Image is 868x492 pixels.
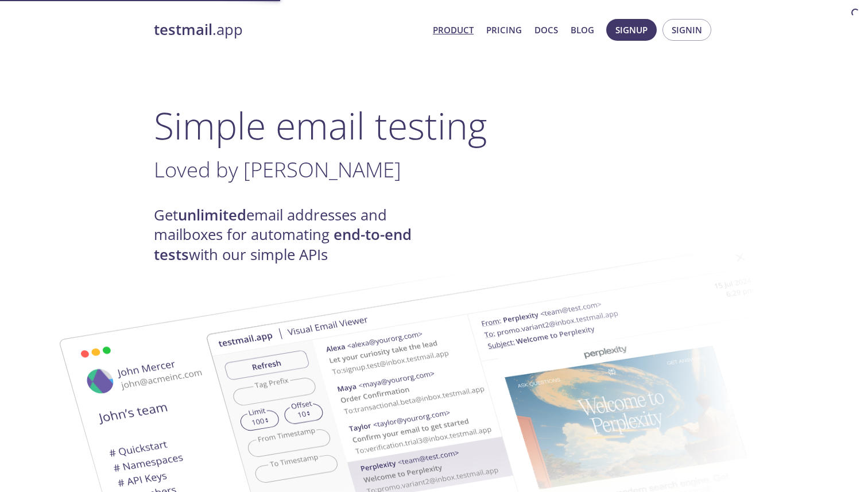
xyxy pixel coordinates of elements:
[486,22,522,37] a: Pricing
[662,19,711,41] button: Signin
[154,20,424,40] a: testmail.app
[154,224,412,264] strong: end-to-end tests
[571,22,594,37] a: Blog
[433,22,474,37] a: Product
[615,22,648,37] span: Signup
[672,22,702,37] span: Signin
[154,206,434,265] h4: Get email addresses and mailboxes for automating with our simple APIs
[154,103,714,148] h1: Simple email testing
[606,19,657,41] button: Signup
[154,20,212,40] strong: testmail
[154,155,401,184] span: Loved by [PERSON_NAME]
[534,22,558,37] a: Docs
[178,205,246,225] strong: unlimited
